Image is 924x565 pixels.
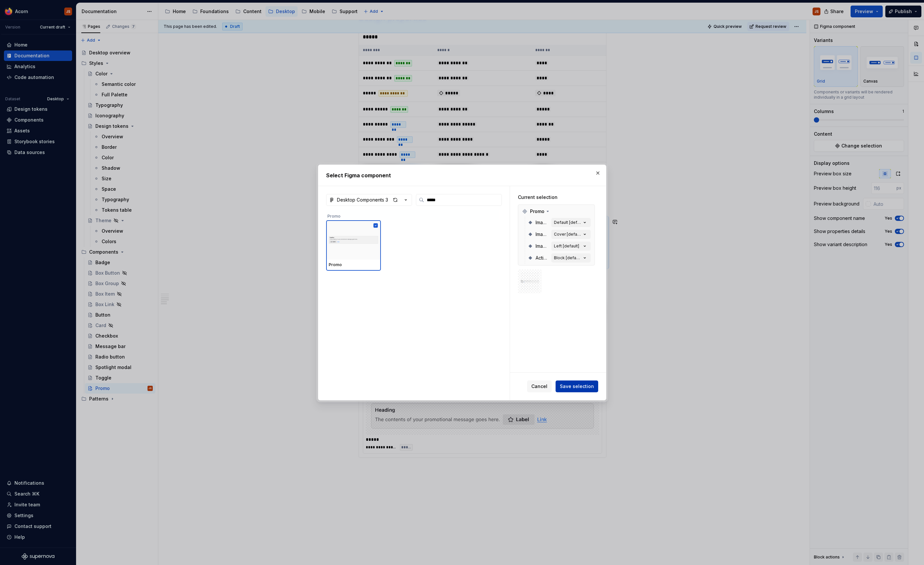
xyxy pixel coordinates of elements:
[531,383,547,390] span: Cancel
[326,210,499,220] div: Promo
[518,194,595,201] div: Current selection
[554,244,579,249] div: Left [default]
[527,380,552,392] button: Cancel
[554,232,581,237] div: Cover [default]
[326,194,412,206] button: Desktop Components 3
[554,220,581,225] div: Default [default]
[536,255,549,261] span: Actions position
[337,197,388,203] div: Desktop Components 3
[520,206,593,217] div: Promo
[554,255,581,261] div: Block [default]
[551,230,591,239] button: Cover [default]
[536,219,549,226] span: Image size
[551,242,591,251] button: Left [default]
[326,171,598,179] h2: Select Figma component
[551,253,591,263] button: Block [default]
[551,218,591,227] button: Default [default]
[560,383,594,390] span: Save selection
[329,262,378,267] div: Promo
[536,243,549,249] span: Image position
[536,231,549,238] span: Image display
[530,208,544,215] span: Promo
[556,380,598,392] button: Save selection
